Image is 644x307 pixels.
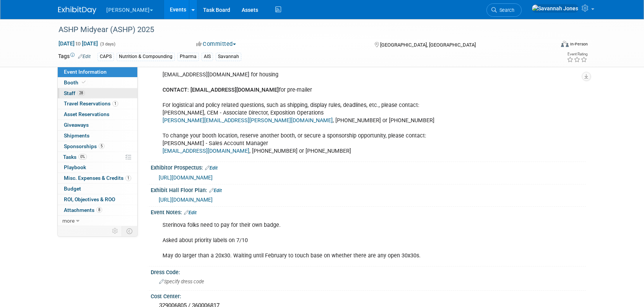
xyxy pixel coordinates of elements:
a: Edit [205,165,218,171]
div: Cost Center: [151,291,586,300]
a: ROI, Objectives & ROO [58,194,137,205]
a: Budget [58,184,137,194]
a: Booth [58,78,137,88]
div: Dress Code: [151,267,586,276]
span: Staff [64,90,85,96]
b: CONTACT: [EMAIL_ADDRESS][DOMAIN_NAME] [163,87,279,93]
a: [URL][DOMAIN_NAME] [159,175,213,181]
a: Misc. Expenses & Credits1 [58,173,137,183]
span: Shipments [64,132,89,139]
a: [EMAIL_ADDRESS][DOMAIN_NAME] [163,148,249,154]
i: Booth reservation complete [82,80,86,84]
span: 8 [96,207,102,213]
div: Event Notes: [151,207,586,217]
div: Nutrition & Compounding [117,53,175,61]
span: Asset Reservations [64,111,109,117]
img: Savannah Jones [532,4,579,13]
span: (3 days) [99,42,115,47]
span: Search [497,7,514,13]
a: Shipments [58,131,137,141]
div: In-Person [570,41,588,47]
img: Format-Inperson.png [561,41,569,47]
div: Exhibitor Prospectus: [151,162,586,172]
span: 1 [125,175,131,181]
div: Pharma [177,53,199,61]
td: Toggle Event Tabs [122,226,138,236]
span: ROI, Objectives & ROO [64,196,115,202]
span: [DATE] [DATE] [58,40,98,47]
span: more [62,218,75,224]
div: Event Rating [567,52,587,56]
div: CAPS [98,53,114,61]
a: Asset Reservations [58,109,137,120]
a: Edit [209,188,222,193]
span: 28 [77,90,85,96]
div: AIS [202,53,213,61]
a: [URL][DOMAIN_NAME] [159,197,213,203]
div: ASHP Midyear (ASHP) 2025 [56,23,543,37]
a: [PERSON_NAME][EMAIL_ADDRESS][PERSON_NAME][DOMAIN_NAME] [163,117,333,124]
a: Tasks0% [58,152,137,162]
div: Sterinova folks need to pay for their own badge. Asked about priority labels on 7/10 May do large... [157,218,502,263]
span: Specify dress code [159,279,204,284]
a: Playbook [58,162,137,173]
a: Search [486,3,522,17]
a: Sponsorships5 [58,141,137,152]
span: 1 [112,101,118,107]
span: Tasks [63,154,87,160]
a: Attachments8 [58,205,137,215]
span: Budget [64,186,81,192]
span: Booth [64,79,87,86]
a: Travel Reservations1 [58,99,137,109]
div: Event Format [509,40,588,51]
a: Event Information [58,67,137,77]
span: to [75,40,82,47]
div: [EMAIL_ADDRESS][DOMAIN_NAME] for housing for pre-mailer For logistical and policy related questio... [157,67,502,159]
a: Edit [78,54,91,59]
span: Misc. Expenses & Credits [64,175,131,181]
a: Staff28 [58,88,137,99]
span: Travel Reservations [64,100,118,107]
a: more [58,216,137,226]
td: Personalize Event Tab Strip [109,226,122,236]
a: Giveaways [58,120,137,130]
span: 5 [99,143,104,149]
span: Giveaways [64,122,89,128]
span: Playbook [64,164,86,170]
span: 0% [78,154,87,160]
a: Edit [184,210,197,215]
span: Attachments [64,207,102,213]
img: ExhibitDay [58,6,96,14]
button: Committed [194,40,239,48]
div: Savannah [216,53,241,61]
div: Exhibit Hall Floor Plan: [151,184,586,194]
span: Event Information [64,69,107,75]
span: [GEOGRAPHIC_DATA], [GEOGRAPHIC_DATA] [380,42,476,48]
td: Tags [58,52,91,61]
span: Sponsorships [64,143,104,149]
